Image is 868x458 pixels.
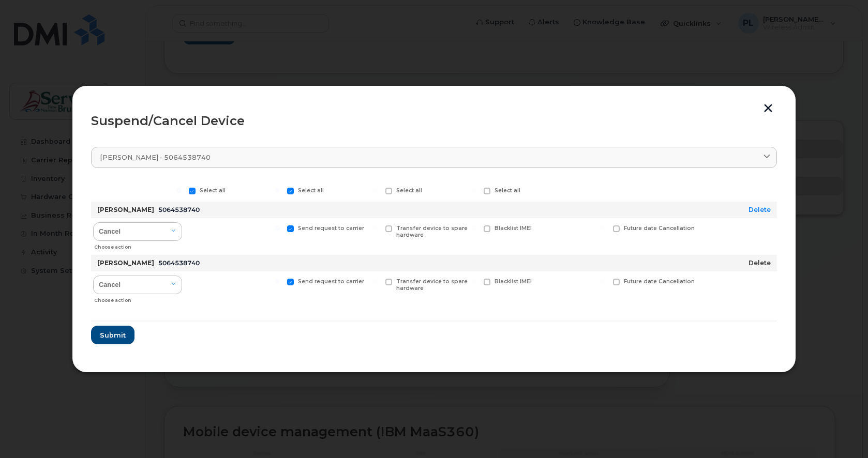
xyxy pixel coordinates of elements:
span: Select all [298,187,324,194]
a: [PERSON_NAME] - 5064538740 [91,147,777,168]
span: Select all [396,187,422,194]
strong: [PERSON_NAME] [97,259,154,267]
a: Delete [749,206,771,213]
a: Delete [749,259,771,267]
input: Select all [373,188,378,193]
div: Suspend/Cancel Device [91,115,777,127]
span: Send request to carrier [298,278,364,285]
input: Select all [471,188,476,193]
div: Choose action [94,239,182,251]
span: Blacklist IMEI [495,225,532,232]
span: Blacklist IMEI [495,278,532,285]
span: Send request to carrier [298,225,364,232]
input: Transfer device to spare hardware [373,225,378,231]
input: Future date Cancellation [601,279,606,284]
span: Transfer device to spare hardware [396,225,468,238]
span: Future date Cancellation [624,225,695,232]
input: Send request to carrier [275,225,280,231]
span: Select all [200,187,226,194]
span: 5064538740 [158,259,200,267]
span: Future date Cancellation [624,278,695,285]
input: Blacklist IMEI [471,279,476,284]
input: Blacklist IMEI [471,225,476,231]
input: Send request to carrier [275,279,280,284]
input: Select all [275,188,280,193]
strong: [PERSON_NAME] [97,206,154,213]
span: Select all [495,187,520,194]
span: 5064538740 [158,206,200,213]
input: Select all [176,188,182,193]
span: Transfer device to spare hardware [396,278,468,292]
input: Future date Cancellation [601,225,606,231]
input: Transfer device to spare hardware [373,279,378,284]
span: [PERSON_NAME] - 5064538740 [100,152,211,162]
div: Choose action [94,292,182,304]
